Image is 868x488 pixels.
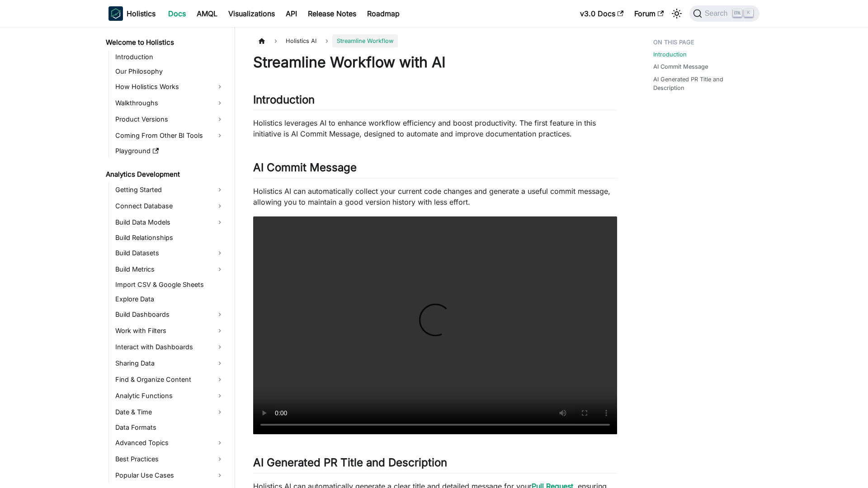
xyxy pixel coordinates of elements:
a: Forum [629,6,669,21]
nav: Breadcrumbs [253,34,617,47]
h2: AI Commit Message [253,161,617,178]
a: Data Formats [113,421,227,434]
a: Find & Organize Content [113,372,227,387]
a: Release Notes [302,6,362,21]
button: Switch between dark and light mode (currently light mode) [670,6,684,21]
h2: Introduction [253,93,617,110]
a: Introduction [653,50,687,59]
a: Introduction [113,51,227,63]
a: Analytics Development [103,168,227,181]
a: Playground [113,145,227,157]
a: Our Philosophy [113,65,227,78]
kbd: K [744,9,753,17]
span: Streamline Workflow [332,34,398,47]
a: AMQL [191,6,223,21]
a: Build Data Models [113,215,227,230]
a: API [280,6,302,21]
a: HolisticsHolistics [108,6,156,21]
h2: AI Generated PR Title and Description [253,456,617,473]
a: Analytic Functions [113,389,227,403]
a: Visualizations [223,6,280,21]
a: Explore Data [113,293,227,305]
a: Coming From Other BI Tools [113,128,227,143]
b: Holistics [127,8,156,19]
a: Docs [163,6,191,21]
nav: Docs sidebar [99,27,235,488]
span: Holistics AI [281,34,321,47]
a: Popular Use Cases [113,468,227,483]
a: AI Generated PR Title and Description [653,75,754,92]
img: Holistics [108,6,123,21]
a: Getting Started [113,183,227,197]
a: Build Datasets [113,246,227,260]
a: Date & Time [113,405,227,419]
a: Advanced Topics [113,436,227,450]
span: Search [702,9,733,18]
video: Your browser does not support embedding video, but you can . [253,216,617,435]
a: Build Relationships [113,231,227,244]
a: Work with Filters [113,324,227,338]
a: Best Practices [113,452,227,466]
a: Build Dashboards [113,307,227,322]
p: Holistics AI can automatically collect your current code changes and generate a useful commit mes... [253,186,617,207]
a: Home page [253,34,270,47]
a: v3.0 Docs [575,6,629,21]
a: Connect Database [113,199,227,213]
a: Roadmap [362,6,405,21]
a: Build Metrics [113,262,227,277]
a: Product Versions [113,112,227,127]
a: Import CSV & Google Sheets [113,278,227,291]
a: Welcome to Holistics [103,36,227,49]
a: Interact with Dashboards [113,340,227,354]
p: Holistics leverages AI to enhance workflow efficiency and boost productivity. The first feature i... [253,117,617,139]
a: How Holistics Works [113,80,227,94]
a: AI Commit Message [653,62,708,71]
a: Walkthroughs [113,96,227,110]
a: Sharing Data [113,356,227,371]
button: Search (Ctrl+K) [689,5,759,22]
h1: Streamline Workflow with AI [253,53,617,71]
